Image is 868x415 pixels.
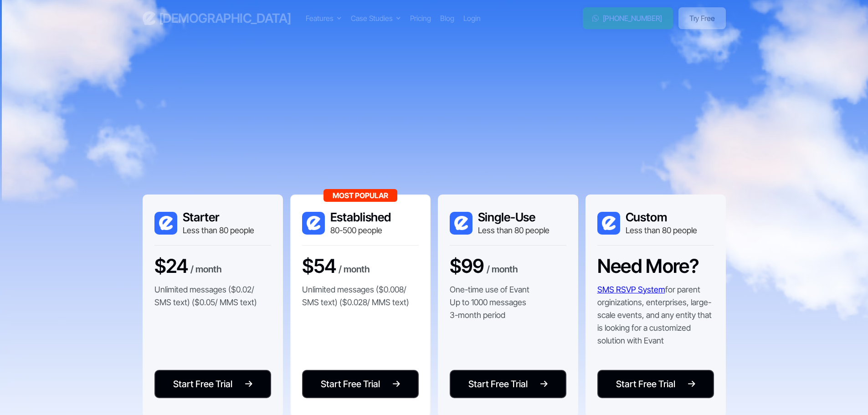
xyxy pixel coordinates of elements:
p: for parent orginizations, enterprises, large-scale events, and any entity that is looking for a c... [597,283,714,347]
div: Features [306,13,334,24]
div: Less than 80 people [183,225,254,236]
div: / month [190,262,222,278]
h3: [DEMOGRAPHIC_DATA] [159,10,291,26]
div: Start Free Trial [173,377,232,391]
a: [PHONE_NUMBER] [583,7,673,29]
h3: Single-Use [478,210,550,225]
a: Try Free [678,7,725,29]
h3: $54 [302,255,336,277]
a: Start Free Trial [597,370,714,398]
div: Case Studies [351,13,401,24]
p: One-time use of Evant Up to 1000 messages 3-month period [450,283,529,322]
div: Most Popular [324,189,397,202]
div: Start Free Trial [616,377,675,391]
div: Features [306,13,342,24]
a: SMS RSVP System [597,285,665,294]
div: [PHONE_NUMBER] [603,13,663,24]
a: Start Free Trial [450,370,566,398]
div: Case Studies [351,13,393,24]
p: Unlimited messages ($0.02/ SMS text) ($0.05/ MMS text) [154,283,271,309]
div: 80-500 people [330,225,391,236]
p: Unlimited messages ($0.008/ SMS text) ($0.028/ MMS text) [302,283,419,309]
a: Start Free Trial [302,370,419,398]
h3: Starter [183,210,254,225]
div: Start Free Trial [468,377,528,391]
h3: $99 [450,255,484,277]
a: Start Free Trial [154,370,271,398]
div: Less than 80 people [626,225,697,236]
a: home [143,10,291,26]
h3: Custom [626,210,697,225]
h3: $24 [154,255,188,277]
div: / month [339,262,370,278]
div: Start Free Trial [321,377,380,391]
a: Pricing [410,13,431,24]
a: Login [463,13,481,24]
a: Blog [440,13,454,24]
h3: Established [330,210,391,225]
h3: Need More? [597,255,699,277]
div: / month [487,262,518,278]
div: Less than 80 people [478,225,550,236]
